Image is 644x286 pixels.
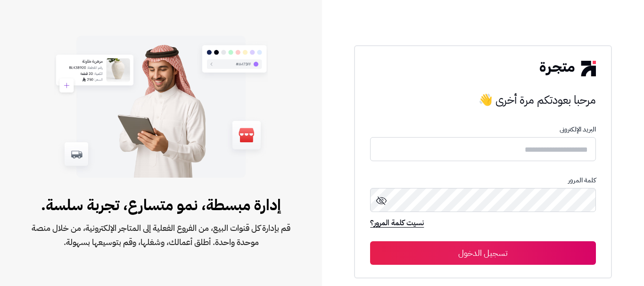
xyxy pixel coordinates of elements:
[30,221,292,249] span: قم بإدارة كل قنوات البيع، من الفروع الفعلية إلى المتاجر الإلكترونية، من خلال منصة موحدة واحدة. أط...
[370,241,595,265] button: تسجيل الدخول
[30,194,292,216] span: إدارة مبسطة، نمو متسارع، تجربة سلسة.
[370,217,424,230] a: نسيت كلمة المرور؟
[540,61,595,76] img: logo-2.png
[370,90,595,109] h3: مرحبا بعودتكم مرة أخرى 👋
[370,126,595,133] p: البريد الإلكترونى
[370,177,595,184] p: كلمة المرور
